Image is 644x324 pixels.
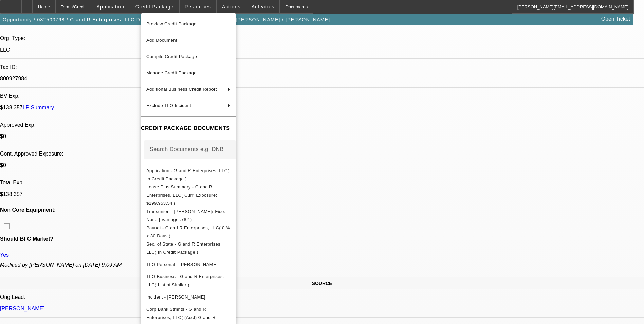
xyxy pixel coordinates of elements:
span: Lease Plus Summary - G and R Enterprises, LLC( Curr. Exposure: $199,953.54 ) [146,184,217,206]
button: Lease Plus Summary - G and R Enterprises, LLC( Curr. Exposure: $199,953.54 ) [141,183,236,208]
button: TLO Business - G and R Enterprises, LLC( List of Similar ) [141,273,236,289]
span: Manage Credit Package [146,70,197,75]
button: TLO Personal - Gottsegen, Steven [141,256,236,273]
span: Additional Business Credit Report [146,87,217,92]
h4: CREDIT PACKAGE DOCUMENTS [141,124,236,132]
button: Incident - Gottsegen, Steven [141,289,236,305]
span: Compile Credit Package [146,54,197,59]
span: Paynet - G and R Enterprises, LLC( 0 % > 30 Days ) [146,225,230,238]
span: TLO Personal - [PERSON_NAME] [146,262,218,267]
span: Transunion - [PERSON_NAME]( Fico: None | Vantage :782 ) [146,209,225,222]
button: Sec. of State - G and R Enterprises, LLC( In Credit Package ) [141,240,236,256]
span: Exclude TLO Incident [146,103,191,108]
mat-label: Search Documents e.g. DNB [150,146,224,152]
span: Application - G and R Enterprises, LLC( In Credit Package ) [146,168,229,181]
button: Transunion - Gottsegen, Steven( Fico: None | Vantage :782 ) [141,208,236,224]
span: Sec. of State - G and R Enterprises, LLC( In Credit Package ) [146,241,222,255]
span: Add Document [146,38,177,43]
button: Paynet - G and R Enterprises, LLC( 0 % > 30 Days ) [141,224,236,240]
span: Incident - [PERSON_NAME] [146,294,205,300]
span: Preview Credit Package [146,21,197,26]
span: TLO Business - G and R Enterprises, LLC( List of Similar ) [146,274,224,287]
button: Application - G and R Enterprises, LLC( In Credit Package ) [141,167,236,183]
